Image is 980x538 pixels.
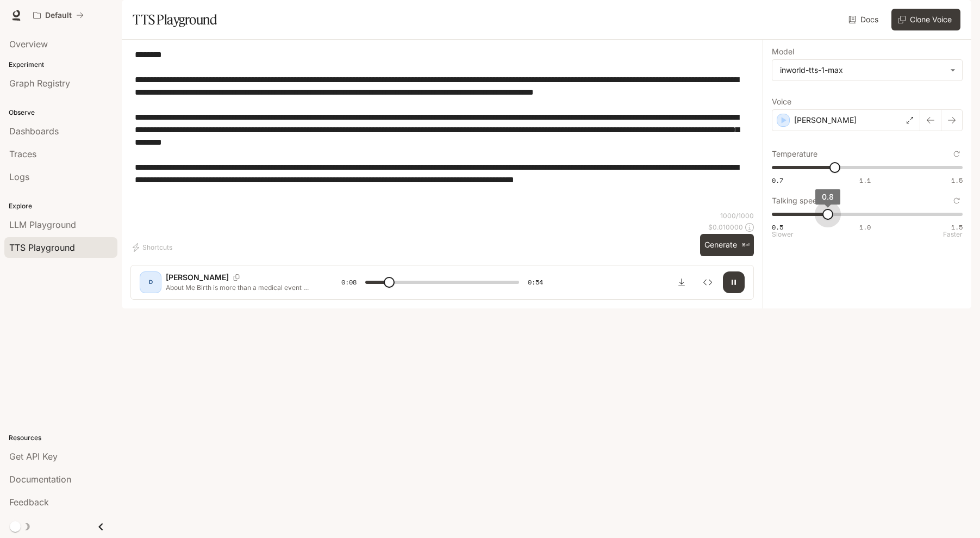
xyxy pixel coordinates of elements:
div: inworld-tts-1-max [772,60,962,81]
p: Slower [772,231,794,238]
span: 1.0 [859,222,871,232]
p: [PERSON_NAME] [794,115,857,126]
p: Voice [772,98,791,106]
span: 0.7 [772,176,783,185]
p: ⌘⏎ [741,242,750,249]
button: Shortcuts [130,239,177,256]
span: 0.8 [822,192,834,201]
button: Inspect [697,271,719,293]
p: [PERSON_NAME] [166,272,229,283]
span: 1.5 [951,176,963,185]
span: 0:08 [341,277,357,288]
button: Download audio [671,271,692,293]
p: Model [772,48,794,55]
button: All workspaces [28,4,89,26]
button: Copy Voice ID [229,274,244,281]
p: Talking speed [772,197,822,205]
button: Generate⌘⏎ [700,234,754,256]
span: 0:54 [528,277,543,288]
h1: TTS Playground [133,9,217,30]
span: 0.5 [772,222,783,232]
button: Clone Voice [891,9,960,30]
button: Reset to default [951,195,963,207]
div: D [142,274,159,291]
p: About Me Birth is more than a medical event — it is a threshold, a crossing into a new chapter of... [166,283,315,292]
p: Faster [943,231,963,238]
span: 1.1 [859,176,871,185]
span: 1.5 [951,222,963,232]
p: Temperature [772,150,817,158]
button: Reset to default [951,148,963,160]
a: Docs [846,9,883,30]
div: inworld-tts-1-max [780,65,945,76]
p: Default [45,11,72,20]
